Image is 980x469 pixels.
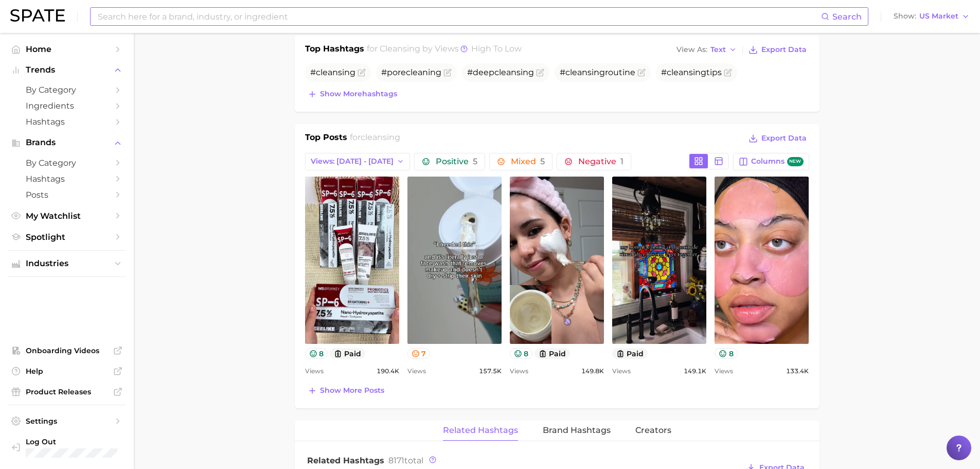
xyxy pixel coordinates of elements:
a: My Watchlist [8,208,126,224]
button: Brands [8,135,126,150]
h1: Top Hashtags [305,43,364,57]
span: Industries [26,259,108,268]
button: Trends [8,62,126,78]
a: Spotlight [8,229,126,245]
span: 8171 [388,456,404,465]
button: Flag as miscategorized or irrelevant [637,68,646,77]
span: Posts [26,190,108,200]
input: Search here for a brand, industry, or ingredient [97,8,821,25]
a: Onboarding Videos [8,343,126,358]
span: Brands [26,138,108,147]
span: 5 [473,157,477,166]
a: Posts [8,187,126,203]
a: by Category [8,155,126,171]
a: Hashtags [8,114,126,130]
button: Flag as miscategorized or irrelevant [724,68,732,77]
span: cleansing [494,67,534,77]
span: Views: [DATE] - [DATE] [311,157,394,166]
span: Views [715,365,733,377]
span: Columns [751,157,803,167]
span: Export Data [761,45,807,54]
span: Related Hashtags [307,456,384,465]
span: Ingredients [26,101,108,111]
span: new [787,157,804,167]
span: My Watchlist [26,211,108,221]
span: Onboarding Videos [26,346,108,355]
a: Log out. Currently logged in with e-mail yemin@goodai-global.com. [8,434,126,461]
button: Industries [8,256,126,271]
h2: for by Views [367,43,522,57]
span: View As [676,47,707,53]
button: Show morehashtags [305,87,400,101]
span: Show [894,13,916,19]
span: cleansing [380,44,420,54]
button: 8 [305,348,328,359]
span: Export Data [761,134,807,143]
span: Views [305,365,324,377]
span: Positive [436,158,477,166]
button: Flag as miscategorized or irrelevant [536,68,544,77]
a: Ingredients [8,98,126,114]
span: 149.8k [581,365,604,377]
a: Hashtags [8,171,126,187]
span: Views [510,365,528,377]
button: Export Data [746,43,809,57]
span: Show more posts [320,386,384,395]
a: Settings [8,413,126,429]
span: 149.1k [684,365,706,377]
span: 1 [620,157,623,166]
h2: for [350,131,400,147]
span: Settings [26,416,108,426]
button: paid [330,348,365,359]
span: by Category [26,85,108,95]
span: cleansing [316,67,355,77]
span: Mixed [511,158,545,166]
span: cleansing [667,67,706,77]
span: Log Out [26,437,123,446]
span: by Category [26,158,108,168]
button: 8 [510,348,533,359]
span: #porecleaning [381,67,441,77]
span: Related Hashtags [443,426,518,435]
button: ShowUS Market [891,10,972,23]
span: Home [26,44,108,54]
span: # tips [661,67,722,77]
button: 7 [407,348,431,359]
button: Export Data [746,131,809,146]
button: Flag as miscategorized or irrelevant [358,68,366,77]
span: Brand Hashtags [543,426,611,435]
span: Text [710,47,726,53]
button: paid [612,348,648,359]
button: paid [534,348,570,359]
span: Search [832,12,862,22]
span: 190.4k [377,365,399,377]
span: 157.5k [479,365,502,377]
span: #deep [467,67,534,77]
span: # [310,67,355,77]
span: 133.4k [786,365,809,377]
span: Creators [635,426,671,435]
span: high to low [471,44,522,54]
span: cleansing [361,132,400,142]
button: View AsText [674,43,740,57]
span: Product Releases [26,387,108,396]
span: US Market [919,13,958,19]
span: 5 [540,157,545,166]
button: Columnsnew [733,153,809,170]
span: Views [612,365,631,377]
span: Hashtags [26,117,108,127]
span: Trends [26,65,108,75]
button: Flag as miscategorized or irrelevant [443,68,452,77]
span: Hashtags [26,174,108,184]
a: Help [8,363,126,379]
button: Views: [DATE] - [DATE] [305,153,411,170]
span: Show more hashtags [320,90,397,98]
a: Product Releases [8,384,126,399]
h1: Top Posts [305,131,347,147]
button: 8 [715,348,738,359]
span: Help [26,367,108,376]
span: cleansing [565,67,605,77]
a: Home [8,41,126,57]
img: SPATE [10,9,65,22]
button: Show more posts [305,384,387,398]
